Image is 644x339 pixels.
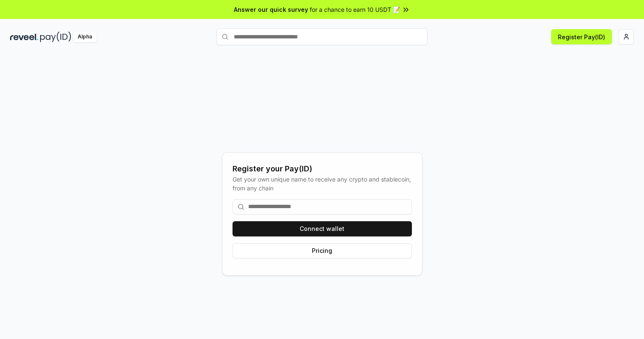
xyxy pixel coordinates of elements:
span: Answer our quick survey [234,5,308,14]
button: Pricing [233,243,412,258]
div: Register your Pay(ID) [233,163,412,175]
button: Connect wallet [233,221,412,236]
div: Get your own unique name to receive any crypto and stablecoin, from any chain [233,175,412,193]
img: reveel_dark [10,32,38,42]
div: Alpha [73,32,97,42]
span: for a chance to earn 10 USDT 📝 [310,5,400,14]
button: Register Pay(ID) [551,29,612,44]
img: pay_id [40,32,71,42]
